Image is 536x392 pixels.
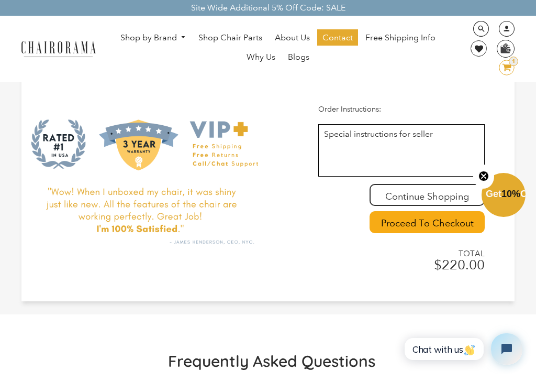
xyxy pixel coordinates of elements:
[241,49,281,66] a: Why Us
[97,351,447,371] h2: Frequently Asked Questions
[486,189,534,199] span: Get Off
[434,256,485,273] span: $220.00
[317,29,358,46] a: Contact
[322,32,353,43] span: Contact
[365,32,435,43] span: Free Shipping Info
[473,165,494,189] button: Close teaser
[491,60,515,75] a: 1
[501,189,520,199] span: 10%
[370,211,485,233] input: Proceed To Checkout
[318,249,484,258] span: TOTAL
[270,29,315,46] a: About Us
[509,57,518,66] div: 1
[482,174,526,218] div: Get10%OffClose teaser
[318,105,484,114] p: Order Instructions:
[106,29,451,68] nav: DesktopNavigation
[198,32,262,43] span: Shop Chair Parts
[393,324,531,374] iframe: Tidio Chat
[283,49,315,66] a: Blogs
[360,29,441,46] a: Free Shipping Info
[288,52,309,63] span: Blogs
[115,30,192,46] a: Shop by Brand
[275,32,310,43] span: About Us
[193,29,267,46] a: Shop Chair Parts
[370,184,485,206] div: Continue Shopping
[16,39,100,58] img: chairorama
[247,52,275,63] span: Why Us
[497,40,513,56] img: WhatsApp_Image_2024-07-12_at_16.23.01.webp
